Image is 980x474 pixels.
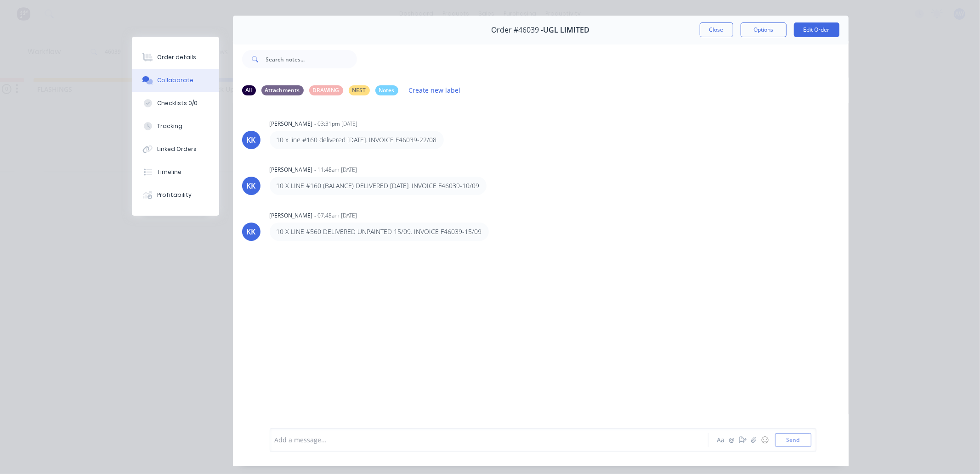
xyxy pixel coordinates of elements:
div: Linked Orders [157,145,197,153]
div: [PERSON_NAME] [270,166,313,174]
div: Attachments [261,85,304,95]
div: Timeline [157,168,181,176]
div: Checklists 0/0 [157,99,198,107]
button: Send [775,433,811,447]
div: DRAWING [309,85,343,95]
div: NEST [349,85,370,95]
button: @ [726,435,737,446]
button: Edit Order [794,22,839,37]
div: Profitability [157,191,192,199]
div: - 11:48am [DATE] [315,166,357,174]
span: UGL LIMITED [544,26,590,34]
button: Timeline [132,161,219,184]
button: Order details [132,46,219,69]
div: - 03:31pm [DATE] [315,120,358,128]
div: Order details [157,53,196,61]
p: 10 X LINE #160 (BALANCE) DELIVERED [DATE]. INVOICE F46039-10/09 [277,181,480,190]
div: Notes [375,85,398,95]
button: Linked Orders [132,138,219,161]
button: Collaborate [132,69,219,92]
p: 10 X LINE #560 DELIVERED UNPAINTED 15/09. INVOICE F46039-15/09 [277,227,482,236]
div: KK [247,134,256,145]
button: Tracking [132,115,219,138]
button: ☺ [759,435,770,446]
button: Close [700,22,733,37]
button: Checklists 0/0 [132,92,219,115]
div: Tracking [157,122,182,130]
div: - 07:45am [DATE] [315,212,357,220]
span: Order #46039 - [492,26,544,34]
div: KK [247,180,256,191]
div: KK [247,226,256,237]
p: 10 x line #160 delivered [DATE]. INVOICE F46039-22/08 [277,135,437,145]
input: Search notes... [266,50,357,68]
button: Options [741,22,787,37]
div: Collaborate [157,76,193,84]
div: All [242,85,256,95]
button: Create new label [404,84,465,96]
button: Aa [715,435,726,446]
div: [PERSON_NAME] [270,120,313,128]
button: Profitability [132,184,219,206]
div: [PERSON_NAME] [270,212,313,220]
